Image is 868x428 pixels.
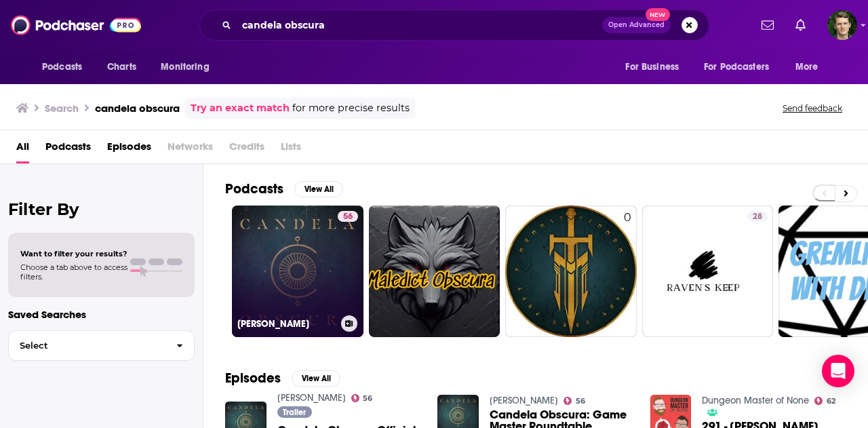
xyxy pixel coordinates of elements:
[98,54,144,80] a: Charts
[45,136,91,163] a: Podcasts
[191,100,290,116] a: Try an exact match
[151,54,226,80] button: open menu
[786,54,835,80] button: open menu
[490,395,558,406] a: Candela Obscura
[338,211,358,222] a: 56
[11,12,141,38] img: Podchaser - Follow, Share and Rate Podcasts
[827,10,857,40] button: Show profile menu
[292,100,410,116] span: for more precise results
[8,330,195,361] button: Select
[42,58,82,77] span: Podcasts
[8,199,195,219] h2: Filter By
[351,394,373,402] a: 56
[564,397,585,405] a: 56
[45,102,79,115] h3: Search
[616,54,696,80] button: open menu
[702,395,809,406] a: Dungeon Master of None
[608,22,665,28] span: Open Advanced
[225,370,340,387] a: EpisodesView All
[753,210,762,224] span: 28
[225,180,283,197] h2: Podcasts
[814,397,835,405] a: 62
[107,136,151,163] a: Episodes
[16,136,29,163] a: All
[283,408,306,416] span: Trailer
[161,58,209,77] span: Monitoring
[790,14,811,37] a: Show notifications dropdown
[646,8,670,21] span: New
[778,102,846,114] button: Send feedback
[795,58,818,77] span: More
[277,392,346,404] a: Candela Obscura
[695,54,789,80] button: open menu
[281,136,301,163] span: Lists
[747,211,768,222] a: 28
[576,398,585,404] span: 56
[294,181,343,197] button: View All
[363,395,372,402] span: 56
[704,58,769,77] span: For Podcasters
[95,102,180,115] h3: candela obscura
[237,14,602,36] input: Search podcasts, credits, & more...
[827,398,835,404] span: 62
[225,370,281,387] h2: Episodes
[20,249,127,258] span: Want to filter your results?
[642,206,774,337] a: 28
[756,14,779,37] a: Show notifications dropdown
[237,318,336,330] h3: [PERSON_NAME]
[343,210,353,224] span: 56
[199,9,709,41] div: Search podcasts, credits, & more...
[232,206,363,337] a: 56[PERSON_NAME]
[9,341,165,350] span: Select
[229,136,264,163] span: Credits
[20,262,127,281] span: Choose a tab above to access filters.
[292,370,340,387] button: View All
[167,136,213,163] span: Networks
[625,58,679,77] span: For Business
[33,54,100,80] button: open menu
[107,58,136,77] span: Charts
[602,17,671,33] button: Open AdvancedNew
[822,355,854,387] div: Open Intercom Messenger
[624,211,631,332] div: 0
[225,180,343,197] a: PodcastsView All
[8,308,195,321] p: Saved Searches
[827,10,857,40] img: User Profile
[505,206,637,337] a: 0
[827,10,857,40] span: Logged in as drew.kilman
